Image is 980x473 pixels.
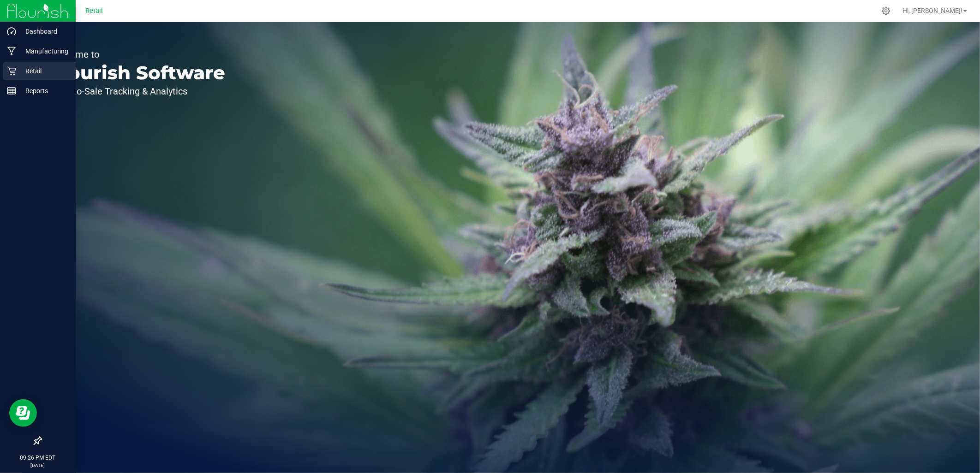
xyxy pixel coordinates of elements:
p: Manufacturing [16,46,72,57]
inline-svg: Retail [7,66,16,76]
p: [DATE] [4,462,72,469]
p: Flourish Software [50,64,225,82]
iframe: Resource center [9,399,37,427]
p: Seed-to-Sale Tracking & Analytics [50,87,225,96]
span: Hi, [PERSON_NAME]! [902,7,962,14]
div: Manage settings [880,6,892,15]
p: Dashboard [16,26,72,37]
inline-svg: Reports [7,86,16,95]
p: Reports [16,85,72,96]
span: Retail [85,7,103,15]
p: 09:26 PM EDT [4,454,72,462]
p: Retail [16,65,72,77]
inline-svg: Dashboard [7,27,16,36]
p: Welcome to [50,50,225,59]
inline-svg: Manufacturing [7,47,16,56]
